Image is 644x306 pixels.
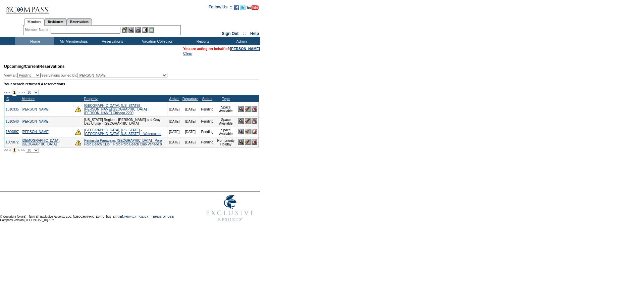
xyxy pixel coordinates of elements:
[181,137,200,147] td: [DATE]
[6,120,19,123] a: 1810540
[67,18,92,25] a: Reservations
[247,5,259,10] img: Subscribe to our YouTube Channel
[124,215,149,218] a: PRIVACY POLICY
[122,27,127,33] img: b_edit.gif
[181,102,200,116] td: [DATE]
[247,7,259,11] a: Subscribe to our YouTube Channel
[4,64,65,69] span: Reservations
[252,139,257,145] img: Cancel Reservation
[131,37,183,45] td: Vacation Collection
[167,116,181,127] td: [DATE]
[234,5,239,10] img: Become our fan on Facebook
[25,27,51,33] div: Member Name:
[202,97,212,101] a: Status
[200,102,215,116] td: Pending
[222,97,230,101] a: Type
[222,31,238,36] a: Sign Out
[200,191,260,225] img: Exclusive Resorts
[181,127,200,137] td: [DATE]
[209,4,232,12] td: Follow Us ::
[22,120,49,123] a: [PERSON_NAME]
[24,18,45,26] a: Members
[182,97,198,101] a: Departure
[84,97,98,101] a: Property
[200,127,215,137] td: Pending
[167,137,181,147] td: [DATE]
[9,148,11,152] span: <
[128,27,134,33] img: View
[6,130,19,134] a: 1809897
[200,137,215,147] td: Pending
[92,37,131,45] td: Reservations
[240,7,246,11] a: Follow us on Twitter
[4,73,170,78] div: View all: reservations owned by:
[183,47,260,51] span: You are acting on behalf of:
[83,116,168,127] td: [US_STATE] Region :: [PERSON_NAME] and Gray Day Cruise - [GEOGRAPHIC_DATA]
[169,97,179,101] a: Arrival
[22,130,49,134] a: [PERSON_NAME]
[4,64,39,69] span: Upcoming/Current
[6,140,19,144] a: 1809072
[75,106,81,112] img: There are insufficient days and/or tokens to cover this reservation
[9,90,11,94] span: <
[21,97,35,101] a: Member
[54,37,92,45] td: My Memberships
[183,51,192,55] a: Clear
[234,7,239,11] a: Become our fan on Facebook
[15,37,54,45] td: Home
[75,129,81,135] img: There are insufficient days and/or tokens to cover this reservation
[4,90,8,94] span: <<
[215,102,237,116] td: Space Available
[238,106,244,112] img: View Reservation
[250,31,259,36] a: Help
[252,129,257,134] img: Cancel Reservation
[245,106,251,112] img: Confirm Reservation
[245,139,251,145] img: Confirm Reservation
[151,215,174,218] a: TERMS OF USE
[6,97,9,101] a: ID
[12,147,17,154] span: 1
[221,37,260,45] td: Admin
[167,127,181,137] td: [DATE]
[200,116,215,127] td: Pending
[84,104,150,115] a: [GEOGRAPHIC_DATA], [US_STATE] - [PERSON_NAME][GEOGRAPHIC_DATA] :: [PERSON_NAME] Chicago 2200
[12,89,17,96] span: 1
[142,27,148,33] img: Reservations
[22,107,49,111] a: [PERSON_NAME]
[238,129,244,134] img: View Reservation
[84,139,162,146] a: Peninsula Papagayo, [GEOGRAPHIC_DATA] - Poro Poro Beach Club :: Poro Poro Beach Club Venado 8
[215,116,237,127] td: Space Available
[183,37,221,45] td: Reports
[181,116,200,127] td: [DATE]
[252,118,257,124] img: Cancel Reservation
[22,139,60,146] a: [DEMOGRAPHIC_DATA], [GEOGRAPHIC_DATA]
[4,82,259,86] div: Your search returned 4 reservations
[84,128,161,136] a: [GEOGRAPHIC_DATA], [US_STATE] - [GEOGRAPHIC_DATA], [US_STATE] :: Watercolors
[20,148,24,152] span: >>
[135,27,141,33] img: Impersonate
[4,148,8,152] span: <<
[238,118,244,124] img: View Reservation
[252,106,257,112] img: Cancel Reservation
[17,90,19,94] span: >
[243,31,246,36] span: ::
[215,127,237,137] td: Space Available
[245,129,251,134] img: Confirm Reservation
[44,18,67,25] a: Residences
[238,139,244,145] img: View Reservation
[75,139,81,145] img: There are insufficient days and/or tokens to cover this reservation
[149,27,154,33] img: b_calculator.gif
[17,148,19,152] span: >
[215,137,237,147] td: Non-priority Holiday
[6,107,19,111] a: 1810335
[167,102,181,116] td: [DATE]
[20,90,24,94] span: >>
[230,47,260,51] a: [PERSON_NAME]
[240,5,246,10] img: Follow us on Twitter
[245,118,251,124] img: Confirm Reservation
